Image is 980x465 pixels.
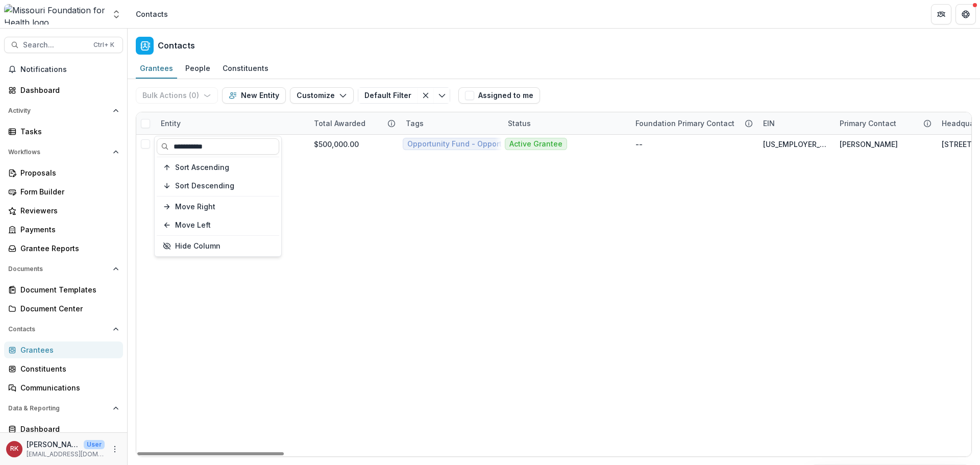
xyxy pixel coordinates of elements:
[4,37,123,53] button: Search...
[155,118,187,129] div: Entity
[757,118,781,129] div: EIN
[136,61,177,76] div: Grantees
[418,87,434,104] button: Clear filter
[84,440,105,449] p: User
[20,284,115,295] div: Document Templates
[502,112,629,134] div: Status
[290,87,354,104] button: Customize
[8,405,109,412] span: Data & Reporting
[20,186,115,197] div: Form Builder
[157,159,279,176] button: Sort Ascending
[4,221,123,238] a: Payments
[20,424,115,434] div: Dashboard
[20,345,115,355] div: Grantees
[4,341,123,358] a: Grantees
[458,87,540,104] button: Assigned to me
[20,243,115,254] div: Grantee Reports
[218,61,273,76] div: Constituents
[20,126,115,137] div: Tasks
[10,446,18,452] div: Renee Klann
[4,240,123,257] a: Grantee Reports
[181,59,214,79] a: People
[4,400,123,417] button: Open Data & Reporting
[308,112,400,134] div: Total Awarded
[136,9,168,19] div: Contacts
[132,7,172,21] nav: breadcrumb
[834,112,936,134] div: Primary Contact
[222,87,286,104] button: New Entity
[155,112,308,134] div: Entity
[4,202,123,219] a: Reviewers
[308,118,372,129] div: Total Awarded
[109,4,124,25] button: Open entity switcher
[4,360,123,377] a: Constituents
[20,205,115,216] div: Reviewers
[4,300,123,317] a: Document Center
[840,139,898,150] div: [PERSON_NAME]
[358,87,418,104] button: Default Filter
[8,107,109,114] span: Activity
[20,167,115,178] div: Proposals
[158,41,195,51] h2: Contacts
[955,4,976,25] button: Get Help
[4,261,123,277] button: Open Documents
[91,39,116,51] div: Ctrl + K
[157,199,279,215] button: Move Right
[175,163,229,172] span: Sort Ascending
[4,321,123,337] button: Open Contacts
[407,140,608,149] span: Opportunity Fund - Opportunity Fund - Grants/Contracts
[4,4,105,25] img: Missouri Foundation for Health logo
[4,103,123,119] button: Open Activity
[8,265,109,273] span: Documents
[20,224,115,235] div: Payments
[23,41,87,50] span: Search...
[218,59,273,79] a: Constituents
[4,421,123,437] a: Dashboard
[757,112,834,134] div: EIN
[502,118,537,129] div: Status
[20,382,115,393] div: Communications
[27,439,80,450] p: [PERSON_NAME]
[4,144,123,160] button: Open Workflows
[157,178,279,194] button: Sort Descending
[4,123,123,140] a: Tasks
[763,139,827,150] div: [US_EMPLOYER_IDENTIFICATION_NUMBER]
[629,112,757,134] div: Foundation Primary Contact
[4,183,123,200] a: Form Builder
[8,149,109,156] span: Workflows
[136,87,218,104] button: Bulk Actions (0)
[4,281,123,298] a: Document Templates
[175,182,234,190] span: Sort Descending
[314,139,359,150] div: $500,000.00
[629,118,741,129] div: Foundation Primary Contact
[434,87,450,104] button: Toggle menu
[109,443,121,455] button: More
[157,238,279,254] button: Hide Column
[20,85,115,95] div: Dashboard
[20,303,115,314] div: Document Center
[4,164,123,181] a: Proposals
[4,82,123,99] a: Dashboard
[20,65,119,74] span: Notifications
[20,363,115,374] div: Constituents
[834,118,902,129] div: Primary Contact
[509,140,562,149] span: Active Grantee
[635,139,643,150] div: --
[27,450,105,459] p: [EMAIL_ADDRESS][DOMAIN_NAME]
[4,379,123,396] a: Communications
[400,118,430,129] div: Tags
[8,326,109,333] span: Contacts
[181,61,214,76] div: People
[4,61,123,78] button: Notifications
[136,59,177,79] a: Grantees
[931,4,951,25] button: Partners
[400,112,502,134] div: Tags
[157,217,279,233] button: Move Left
